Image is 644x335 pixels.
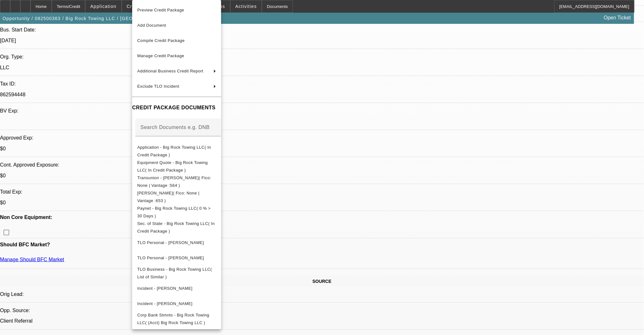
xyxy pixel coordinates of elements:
span: Compile Credit Package [137,38,185,43]
span: Sec. of State - Big Rock Towing LLC( In Credit Package ) [137,221,215,234]
button: Incident - Williams, Sylvester [132,281,221,296]
button: Sec. of State - Big Rock Towing LLC( In Credit Package ) [132,220,221,235]
span: TLO Personal - [PERSON_NAME] [137,240,204,245]
span: Transunion - [PERSON_NAME]( Fico: None | Vantage :564 ) [137,175,211,188]
span: Incident - [PERSON_NAME] [137,301,193,306]
span: Application - Big Rock Towing LLC( In Credit Package ) [137,145,211,157]
span: [PERSON_NAME]( Fico: None | Vantage :653 ) [137,191,200,203]
button: Equipment Quote - Big Rock Towing LLC( In Credit Package ) [132,159,221,174]
span: TLO Business - Big Rock Towing LLC( List of Similar ) [137,267,212,279]
button: Incident - Williams, Rosalind [132,296,221,311]
button: TLO Personal - Williams, Sylvester [132,235,221,250]
span: Equipment Quote - Big Rock Towing LLC( In Credit Package ) [137,160,208,173]
span: TLO Personal - [PERSON_NAME] [137,256,204,260]
span: Manage Credit Package [137,53,184,58]
span: Paynet - Big Rock Towing LLC( 0 % > 30 Days ) [137,206,211,218]
button: Transunion - Williams, Rosalind( Fico: None | Vantage :653 ) [132,189,221,205]
mat-label: Search Documents e.g. DNB [140,125,210,130]
button: TLO Personal - Williams, Rosalind [132,250,221,266]
button: Corp Bank Stmnts - Big Rock Towing LLC( (Acct) Big Rock Towing LLC ) [132,311,221,327]
span: Add Document [137,23,166,28]
h4: CREDIT PACKAGE DOCUMENTS [132,104,221,112]
span: Preview Credit Package [137,8,184,12]
button: Application - Big Rock Towing LLC( In Credit Package ) [132,144,221,159]
span: Incident - [PERSON_NAME] [137,286,193,291]
button: Transunion - Williams, Sylvester( Fico: None | Vantage :564 ) [132,174,221,189]
span: Exclude TLO Incident [137,84,179,89]
span: Corp Bank Stmnts - Big Rock Towing LLC( (Acct) Big Rock Towing LLC ) [137,313,209,325]
button: Paynet - Big Rock Towing LLC( 0 % > 30 Days ) [132,205,221,220]
button: TLO Business - Big Rock Towing LLC( List of Similar ) [132,266,221,281]
span: Additional Business Credit Report [137,69,203,73]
